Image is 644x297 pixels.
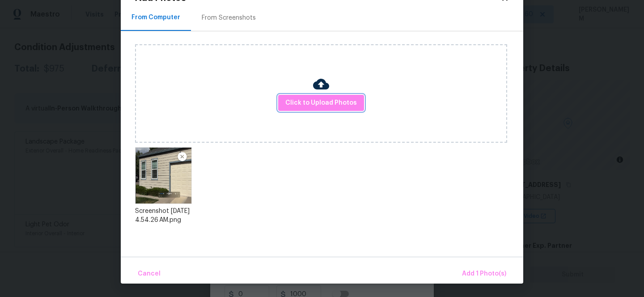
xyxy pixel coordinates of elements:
img: Cloud Upload Icon [313,76,329,92]
div: From Computer [131,13,180,22]
button: Click to Upload Photos [278,95,364,111]
button: Cancel [134,264,164,284]
span: Cancel [138,268,161,280]
div: From Screenshots [202,13,256,22]
button: Add 1 Photo(s) [458,264,510,284]
div: Screenshot [DATE] 4.54.26 AM.png [135,207,192,225]
span: Click to Upload Photos [285,98,357,109]
span: Add 1 Photo(s) [462,268,506,280]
